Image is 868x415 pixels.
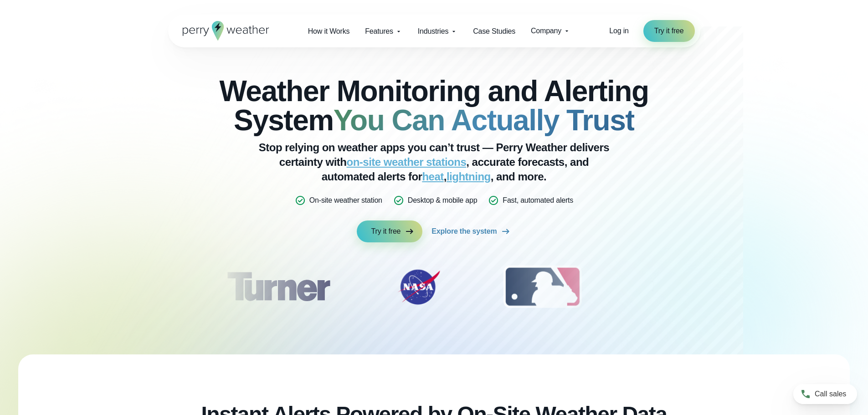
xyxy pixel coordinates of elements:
span: Company [531,26,561,36]
a: Log in [609,26,628,36]
div: slideshow [214,264,655,314]
span: Case Studies [473,26,515,37]
a: Case Studies [465,22,523,41]
span: Try it free [654,26,684,36]
span: How it Works [308,26,350,37]
p: Desktop & mobile app [408,195,478,206]
p: On-site weather station [309,195,382,206]
span: Try it free [371,226,401,237]
div: 2 of 12 [387,264,451,310]
p: Fast, automated alerts [503,195,573,206]
strong: You Can Actually Trust [334,104,634,137]
div: 1 of 12 [213,264,343,310]
span: Features [365,26,393,37]
p: Stop relying on weather apps you can’t trust — Perry Weather delivers certainty with , accurate f... [252,140,616,184]
span: Industries [418,26,448,37]
a: How it Works [300,22,358,41]
img: NASA.svg [387,264,451,310]
a: lightning [447,170,491,183]
span: Call sales [815,389,846,400]
a: Call sales [793,384,857,404]
div: 4 of 12 [634,264,707,310]
span: Log in [609,27,628,35]
a: Try it free [357,220,423,242]
div: 3 of 12 [494,264,591,310]
h2: Weather Monitoring and Alerting System [214,77,655,135]
span: Explore the system [431,226,497,237]
img: PGA.svg [634,264,707,310]
a: Try it free [643,20,695,42]
img: MLB.svg [494,264,591,310]
a: Explore the system [431,220,511,242]
a: heat [422,170,443,183]
img: Turner-Construction_1.svg [213,264,343,310]
a: on-site weather stations [347,156,467,168]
